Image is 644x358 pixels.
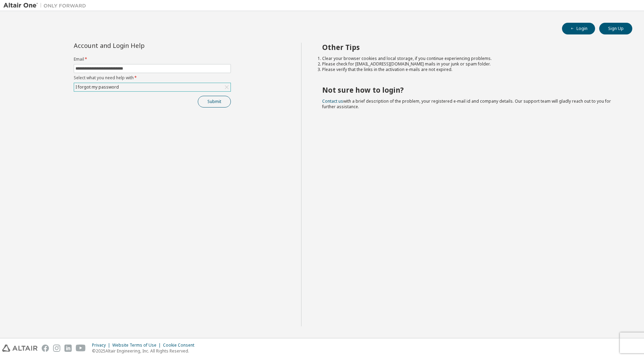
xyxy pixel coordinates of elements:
[599,23,632,34] button: Sign Up
[198,96,231,108] button: Submit
[2,345,38,352] img: altair_logo.svg
[53,345,60,352] img: instagram.svg
[76,345,86,352] img: youtube.svg
[3,2,90,9] img: Altair One
[74,83,231,91] div: I forgot my password
[322,61,620,67] li: Please check for [EMAIL_ADDRESS][DOMAIN_NAME] mails in your junk or spam folder.
[74,83,120,91] div: I forgot my password
[322,98,343,104] a: Contact us
[74,57,231,62] label: Email
[92,342,112,348] div: Privacy
[322,43,620,52] h2: Other Tips
[64,345,72,352] img: linkedin.svg
[42,345,49,352] img: facebook.svg
[322,67,620,72] li: Please verify that the links in the activation e-mails are not expired.
[322,98,611,110] span: with a brief description of the problem, your registered e-mail id and company details. Our suppo...
[74,75,231,81] label: Select what you need help with
[163,342,198,348] div: Cookie Consent
[92,348,198,354] p: © 2025 Altair Engineering, Inc. All Rights Reserved.
[74,43,200,48] div: Account and Login Help
[322,56,620,61] li: Clear your browser cookies and local storage, if you continue experiencing problems.
[112,342,163,348] div: Website Terms of Use
[562,23,595,34] button: Login
[322,85,620,94] h2: Not sure how to login?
